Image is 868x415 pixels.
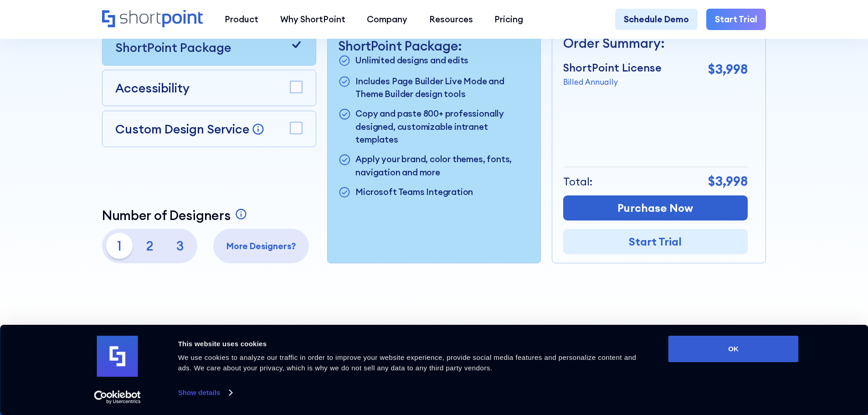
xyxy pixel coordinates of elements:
[338,38,529,54] p: ShortPoint Package:
[367,13,407,26] div: Company
[704,309,868,415] iframe: Chat Widget
[484,9,534,31] a: Pricing
[115,38,231,56] p: ShortPoint Package
[97,336,138,377] img: logo
[77,390,157,404] a: Usercentrics Cookiebot - opens in a new window
[102,208,250,223] a: Number of Designers
[708,172,748,191] p: $3,998
[106,233,132,259] p: 1
[225,13,258,26] div: Product
[355,107,529,146] p: Copy and paste 800+ professionally designed, customizable intranet templates
[494,13,523,26] div: Pricing
[102,10,203,29] a: Home
[563,195,748,220] a: Purchase Now
[706,9,766,31] a: Start Trial
[563,76,662,87] p: Billed Annually
[218,240,305,253] p: More Designers?
[269,9,356,31] a: Why ShortPoint
[563,34,748,53] p: Order Summary:
[178,338,648,349] div: This website uses cookies
[355,185,473,200] p: Microsoft Teams Integration
[429,13,473,26] div: Resources
[355,153,529,179] p: Apply your brand, color themes, fonts, navigation and more
[418,9,484,31] a: Resources
[563,174,593,190] p: Total:
[355,54,468,68] p: Unlimited designs and edits
[214,9,269,31] a: Product
[615,9,698,31] a: Schedule Demo
[178,386,232,400] a: Show details
[668,336,799,362] button: OK
[102,208,231,223] p: Number of Designers
[115,121,249,137] p: Custom Design Service
[178,354,637,372] span: We use cookies to analyze our traffic in order to improve your website experience, provide social...
[708,60,748,79] p: $3,998
[563,229,748,254] a: Start Trial
[563,60,662,76] p: ShortPoint License
[356,9,418,31] a: Company
[167,233,193,259] p: 3
[137,233,163,259] p: 2
[280,13,345,26] div: Why ShortPoint
[115,79,190,97] p: Accessibility
[355,75,529,101] p: Includes Page Builder Live Mode and Theme Builder design tools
